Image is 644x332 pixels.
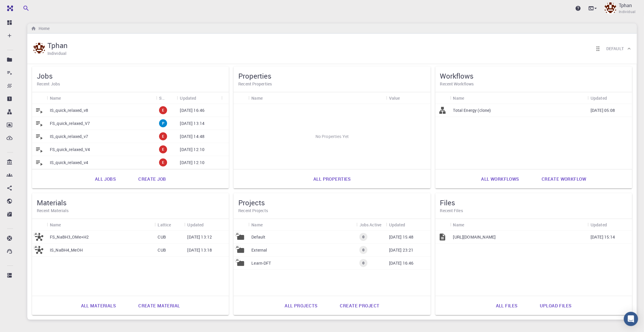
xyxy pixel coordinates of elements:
button: Sort [464,220,474,229]
div: Updated [180,92,196,104]
p: Default [251,234,265,240]
h6: Recent Workflows [440,81,627,87]
p: FS_NaBH3_OMe+H2 [50,234,89,240]
div: Name [50,92,61,104]
p: External [251,247,267,253]
div: Name [453,219,464,231]
div: pre-submission [159,119,167,127]
h6: Recent Jobs [37,81,224,87]
button: Sort [61,220,71,229]
div: Name [453,92,464,104]
p: [URL][DOMAIN_NAME] [453,234,496,240]
p: [DATE] 13:18 [187,247,212,253]
span: E [160,134,166,139]
div: Jobs Active [356,219,386,231]
div: Name [248,219,356,231]
div: Name [47,219,155,231]
div: Lattice [158,219,171,231]
div: Name [251,219,263,231]
span: 0 [360,260,367,266]
a: All files [489,298,524,313]
button: Sort [607,93,616,103]
p: [DATE] 23:21 [389,247,414,253]
div: Name [248,92,386,104]
div: Updated [389,219,405,231]
p: FS_quick_relaxed_V4 [50,147,90,153]
div: Name [50,219,61,231]
button: Sort [405,220,415,229]
div: Name [450,92,588,104]
h5: Workflows [440,71,627,81]
button: Sort [263,93,272,103]
p: IS_quick_relaxed_v8 [50,107,88,113]
div: TphanTphanIndividualReorder cardsDefault [27,34,637,64]
p: FS_quick_relaxed_V7 [50,120,90,126]
span: 0 [360,234,367,239]
h6: Recent Materials [37,207,224,214]
div: Icon [234,219,248,231]
span: E [160,108,166,113]
h6: Recent Projects [238,207,426,214]
h6: Recent Properties [238,81,426,87]
h5: Files [440,198,627,207]
a: All workflows [475,172,526,186]
div: Updated [386,219,431,231]
div: error [159,158,167,166]
span: E [160,147,166,152]
span: Hỗ trợ [13,4,30,9]
div: Lattice [155,219,184,231]
span: 0 [360,247,367,252]
p: Tphan [619,2,632,9]
div: Open Intercom Messenger [624,312,638,326]
p: [DATE] 14:48 [180,134,204,139]
div: Name [251,92,263,104]
button: Sort [400,93,410,103]
h5: Materials [37,198,224,207]
img: Tphan [605,2,616,14]
button: Sort [204,220,213,229]
button: Reorder cards [592,43,604,55]
span: Individual [619,9,636,15]
img: logo [5,5,13,11]
p: [DATE] 12:10 [180,160,204,166]
div: Updated [187,219,204,231]
div: Value [386,92,431,104]
button: Sort [164,93,174,103]
a: All projects [278,298,324,313]
div: Icon [234,92,248,104]
p: [DATE] 12:10 [180,147,204,153]
div: Status [156,92,177,104]
img: Tphan [33,43,45,55]
a: Create material [132,298,186,313]
p: [DATE] 16:46 [180,107,204,113]
a: All jobs [88,172,122,186]
div: Name [47,92,156,104]
div: Updated [591,92,607,104]
div: Value [389,92,400,104]
div: error [159,145,167,153]
span: E [160,160,166,165]
a: All materials [74,298,123,313]
div: Updated [588,92,632,104]
button: Sort [607,220,616,229]
div: No Properties Yet [234,104,430,169]
p: Total Energy (clone) [453,107,491,113]
h5: Jobs [37,71,224,81]
div: Updated [591,219,607,231]
div: Name [450,219,588,231]
button: Sort [171,220,181,229]
button: Sort [196,93,206,103]
h6: Individual [47,50,66,57]
h5: Projects [238,198,426,207]
h5: Properties [238,71,426,81]
p: CUB [158,247,166,253]
button: Sort [61,93,71,103]
a: All properties [307,172,357,186]
button: Sort [263,220,272,229]
div: TphanTphanIndividualReorder cardsDefault [27,64,637,320]
p: [DATE] 16:46 [389,260,414,266]
div: Status [159,92,164,104]
p: IS_quick_relaxed_v4 [50,160,88,166]
p: [DATE] 13:14 [180,120,204,126]
p: [DATE] 15:48 [389,234,414,240]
